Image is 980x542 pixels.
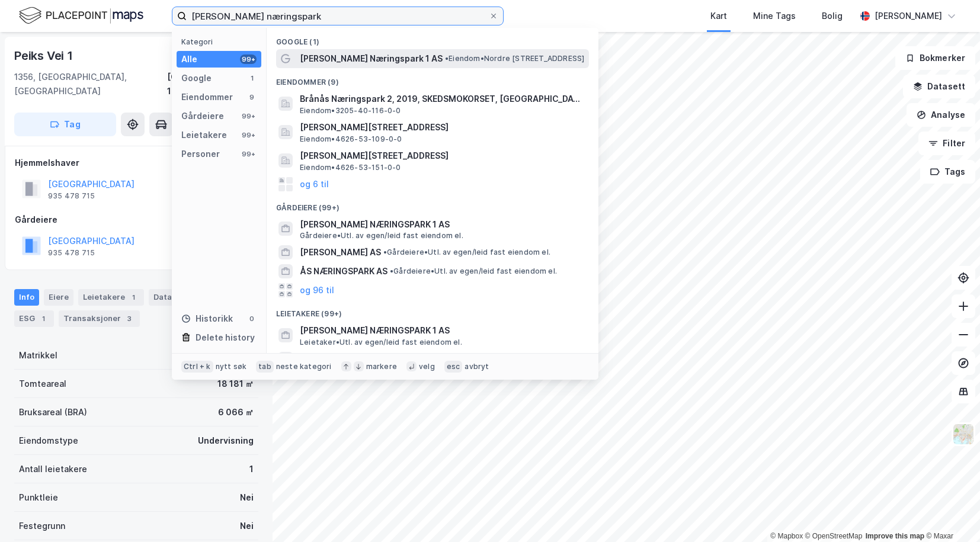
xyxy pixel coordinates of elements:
[300,120,584,134] span: [PERSON_NAME][STREET_ADDRESS]
[866,532,924,540] a: Improve this map
[444,361,463,373] div: esc
[19,405,87,419] div: Bruksareal (BRA)
[44,289,73,306] div: Eiere
[267,68,598,89] div: Eiendommer (9)
[903,75,975,98] button: Datasett
[240,149,257,159] div: 99+
[465,362,489,371] div: avbryt
[19,348,57,363] div: Matrikkel
[300,283,334,297] button: og 96 til
[15,156,258,170] div: Hjemmelshaver
[390,267,393,275] span: •
[300,177,329,191] button: og 6 til
[895,46,975,70] button: Bokmerker
[167,70,258,98] div: [GEOGRAPHIC_DATA], 17/132
[187,7,489,25] input: Søk på adresse, matrikkel, gårdeiere, leietakere eller personer
[805,532,863,540] a: OpenStreetMap
[300,134,402,144] span: Eiendom • 4626-53-109-0-0
[445,54,584,63] span: Eiendom • Nordre [STREET_ADDRESS]
[196,331,255,345] div: Delete history
[445,54,449,63] span: •
[240,519,254,533] div: Nei
[383,248,387,256] span: •
[127,291,139,303] div: 1
[19,377,66,391] div: Tomteareal
[300,323,584,338] span: [PERSON_NAME] NÆRINGSPARK 1 AS
[78,289,144,306] div: Leietakere
[383,248,550,257] span: Gårdeiere • Utl. av egen/leid fast eiendom el.
[247,73,257,83] div: 1
[19,5,143,26] img: logo.f888ab2527a4732fd821a326f86c7f29.svg
[300,338,462,347] span: Leietaker • Utl. av egen/leid fast eiendom el.
[366,362,397,371] div: markere
[181,90,233,104] div: Eiendommer
[300,92,584,106] span: Brånås Næringspark 2, 2019, SKEDSMOKORSET, [GEOGRAPHIC_DATA]
[822,9,843,23] div: Bolig
[300,245,381,259] span: [PERSON_NAME] AS
[267,300,598,321] div: Leietakere (99+)
[181,147,220,161] div: Personer
[300,231,463,240] span: Gårdeiere • Utl. av egen/leid fast eiendom el.
[37,313,49,325] div: 1
[952,423,975,445] img: Z
[770,532,803,540] a: Mapbox
[59,310,140,327] div: Transaksjoner
[14,70,167,98] div: 1356, [GEOGRAPHIC_DATA], [GEOGRAPHIC_DATA]
[123,313,135,325] div: 3
[181,71,212,85] div: Google
[14,46,75,65] div: Peiks Vei 1
[48,191,95,201] div: 935 478 715
[267,194,598,215] div: Gårdeiere (99+)
[14,310,54,327] div: ESG
[300,217,584,232] span: [PERSON_NAME] NÆRINGSPARK 1 AS
[247,92,257,102] div: 9
[19,519,65,533] div: Festegrunn
[149,289,193,306] div: Datasett
[19,490,58,505] div: Punktleie
[920,160,975,184] button: Tags
[300,352,450,366] span: [PERSON_NAME] NÆRINGSPARK II AS
[216,362,247,371] div: nytt søk
[710,9,727,23] div: Kart
[181,37,261,46] div: Kategori
[907,103,975,127] button: Analyse
[198,434,254,448] div: Undervisning
[240,130,257,140] div: 99+
[240,490,254,505] div: Nei
[249,462,254,476] div: 1
[217,377,254,391] div: 18 181 ㎡
[300,106,401,116] span: Eiendom • 3205-40-116-0-0
[14,113,116,136] button: Tag
[181,109,224,123] div: Gårdeiere
[921,485,980,542] iframe: Chat Widget
[181,128,227,142] div: Leietakere
[14,289,39,306] div: Info
[15,213,258,227] div: Gårdeiere
[218,405,254,419] div: 6 066 ㎡
[181,361,213,373] div: Ctrl + k
[753,9,796,23] div: Mine Tags
[390,267,557,276] span: Gårdeiere • Utl. av egen/leid fast eiendom el.
[276,362,332,371] div: neste kategori
[300,149,584,163] span: [PERSON_NAME][STREET_ADDRESS]
[256,361,274,373] div: tab
[19,434,78,448] div: Eiendomstype
[247,314,257,323] div: 0
[181,52,197,66] div: Alle
[240,111,257,121] div: 99+
[19,462,87,476] div: Antall leietakere
[918,132,975,155] button: Filter
[300,52,443,66] span: [PERSON_NAME] Næringspark 1 AS
[240,54,257,64] div: 99+
[300,264,387,278] span: ÅS NÆRINGSPARK AS
[267,28,598,49] div: Google (1)
[181,312,233,326] div: Historikk
[48,248,95,258] div: 935 478 715
[419,362,435,371] div: velg
[300,163,401,172] span: Eiendom • 4626-53-151-0-0
[875,9,942,23] div: [PERSON_NAME]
